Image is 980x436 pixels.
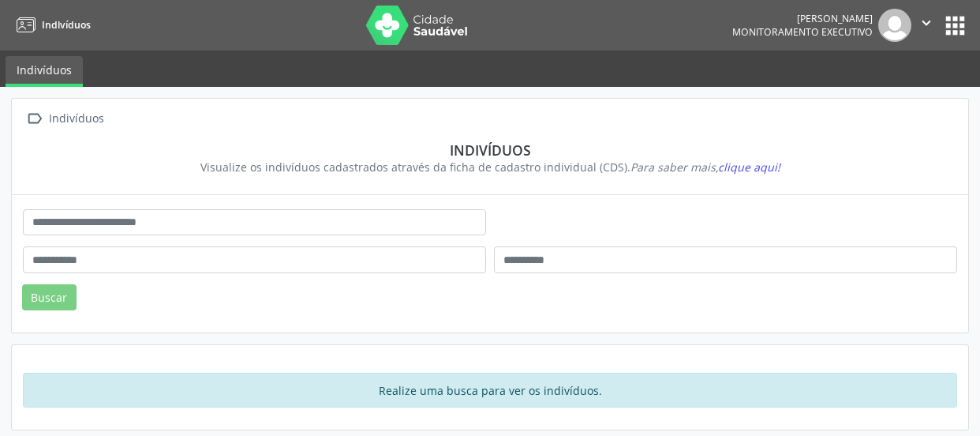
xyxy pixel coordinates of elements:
span: Indivíduos [42,18,91,32]
div: Indivíduos [46,107,107,130]
i: Para saber mais, [630,160,780,175]
a:  Indivíduos [23,107,107,130]
i:  [918,14,935,32]
button:  [911,9,941,42]
a: Indivíduos [11,12,91,38]
img: img [878,9,911,42]
span: clique aqui! [718,160,780,175]
div: Indivíduos [34,141,946,159]
i:  [23,107,46,130]
a: Indivíduos [6,56,83,87]
div: Visualize os indivíduos cadastrados através da ficha de cadastro individual (CDS). [34,159,946,175]
span: Monitoramento Executivo [732,25,873,39]
button: apps [941,12,969,39]
div: Realize uma busca para ver os indivíduos. [23,373,957,408]
button: Buscar [22,284,77,311]
div: [PERSON_NAME] [732,12,873,25]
